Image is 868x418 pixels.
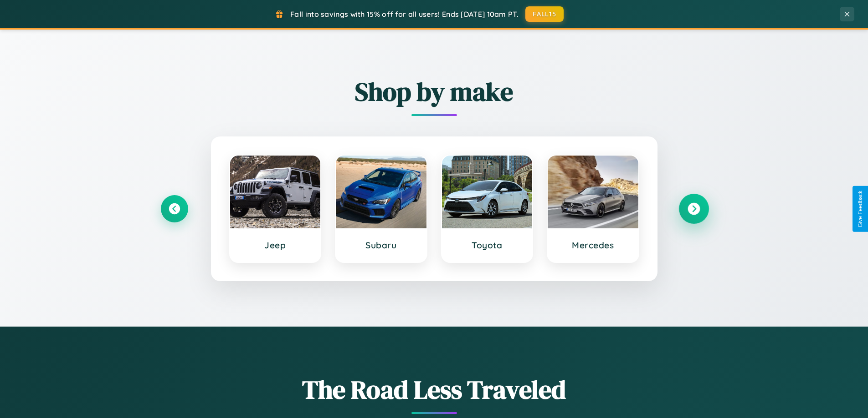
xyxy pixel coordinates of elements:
[525,6,564,22] button: FALL15
[857,191,863,227] div: Give Feedback
[290,10,519,19] span: Fall into savings with 15% off for all users! Ends [DATE] 10am PT.
[161,74,708,109] h2: Shop by make
[345,240,417,251] h3: Subaru
[557,240,629,251] h3: Mercedes
[451,240,524,251] h3: Toyota
[239,240,312,251] h3: Jeep
[161,372,708,407] h1: The Road Less Traveled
